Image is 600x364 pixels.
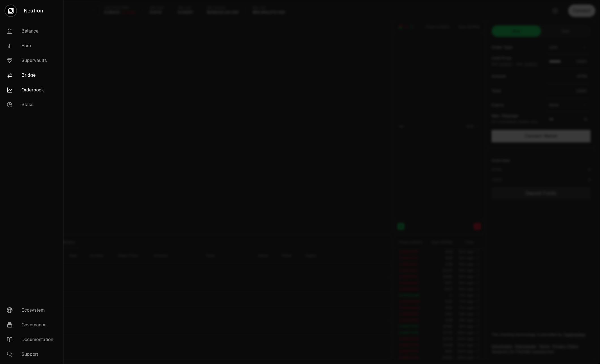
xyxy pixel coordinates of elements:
a: Supervaults [2,53,61,68]
a: Earn [2,38,61,53]
a: Bridge [2,68,61,83]
a: Stake [2,97,61,112]
a: Support [2,347,61,362]
a: Governance [2,318,61,332]
a: Orderbook [2,83,61,97]
a: Balance [2,24,61,38]
a: Ecosystem [2,303,61,318]
a: Documentation [2,332,61,347]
